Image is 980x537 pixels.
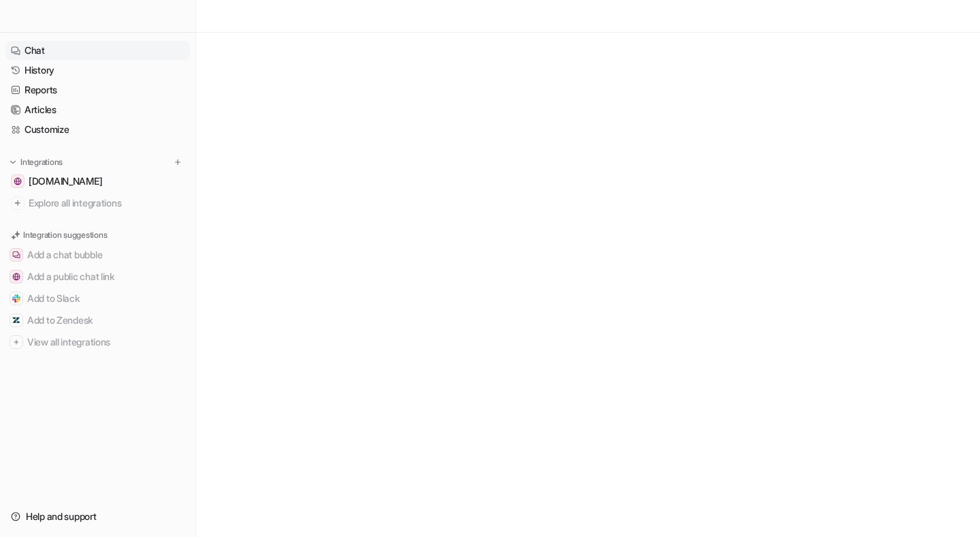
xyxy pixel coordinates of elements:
[5,507,190,526] a: Help and support
[5,120,190,139] a: Customize
[5,172,190,191] a: www.unsw.edu.au[DOMAIN_NAME]
[23,229,107,241] p: Integration suggestions
[12,273,20,281] img: Add a public chat link
[5,155,67,169] button: Integrations
[12,251,20,259] img: Add a chat bubble
[20,157,63,168] p: Integrations
[29,174,102,188] span: [DOMAIN_NAME]
[8,157,18,167] img: expand menu
[173,157,183,167] img: menu_add.svg
[5,100,190,119] a: Articles
[5,194,190,213] a: Explore all integrations
[12,316,20,324] img: Add to Zendesk
[14,177,22,185] img: www.unsw.edu.au
[12,338,20,346] img: View all integrations
[5,309,190,331] button: Add to ZendeskAdd to Zendesk
[5,288,190,309] button: Add to SlackAdd to Slack
[5,266,190,288] button: Add a public chat linkAdd a public chat link
[5,331,190,353] button: View all integrationsView all integrations
[12,294,20,303] img: Add to Slack
[29,192,185,214] span: Explore all integrations
[11,196,25,210] img: explore all integrations
[5,61,190,80] a: History
[5,41,190,60] a: Chat
[5,80,190,99] a: Reports
[5,244,190,266] button: Add a chat bubbleAdd a chat bubble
